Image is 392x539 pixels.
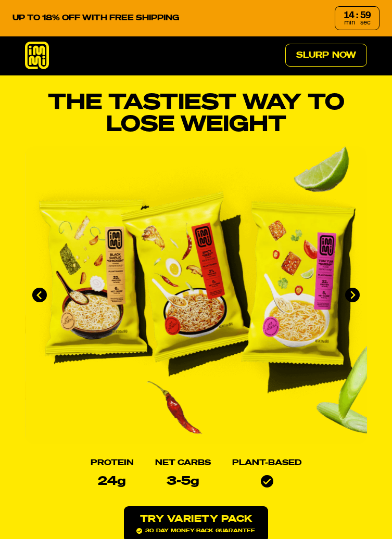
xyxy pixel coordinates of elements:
[345,288,360,302] button: Next slide
[155,459,211,467] h2: Net Carbs
[285,44,367,67] a: Slurp Now
[360,11,371,20] div: 59
[12,14,180,23] p: UP TO 18% OFF WITH FREE SHIPPING
[360,19,371,26] span: sec
[344,11,354,20] div: 14
[25,92,367,136] h1: THE TASTIEST WAY TO LOSE WEIGHT
[25,146,367,444] div: immi slideshow
[344,19,355,26] span: min
[232,459,302,467] h2: Plant-based
[32,288,47,302] button: Go to last slide
[91,459,134,467] h2: Protein
[136,528,255,534] span: 30 day money-back guarantee
[167,476,199,487] p: 3-5g
[356,11,358,20] div: :
[98,476,126,487] p: 24g
[25,146,367,444] li: 1 of 4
